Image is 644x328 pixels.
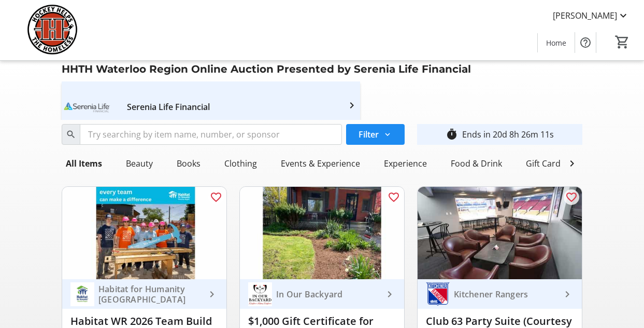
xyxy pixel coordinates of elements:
[613,33,632,51] button: Cart
[418,187,582,279] img: Club 63 Party Suite (Courtesy of The Kitchener Rangers) - Tuesday November 18th Kitchener Rangers...
[173,153,205,174] div: Books
[546,37,566,48] span: Home
[359,128,379,141] span: Filter
[565,191,578,203] mat-icon: favorite_outline
[64,84,110,130] img: Serenia Life Financial's logo
[561,288,574,300] mat-icon: keyboard_arrow_right
[206,288,218,300] mat-icon: keyboard_arrow_right
[240,279,404,309] a: In Our BackyardIn Our Backyard
[6,4,98,56] img: Hockey Helps the Homeless's Logo
[277,153,364,174] div: Events & Experience
[55,84,366,130] a: Serenia Life Financial's logoSerenia Life Financial
[248,282,272,306] img: In Our Backyard
[553,9,617,22] span: [PERSON_NAME]
[426,282,450,306] img: Kitchener Rangers
[447,153,506,174] div: Food & Drink
[462,128,554,141] div: Ends in 20d 8h 26m 11s
[388,191,400,203] mat-icon: favorite_outline
[220,153,261,174] div: Clothing
[62,187,226,279] img: Habitat WR 2026 Team Build Day Experience for 10 People
[545,7,638,24] button: [PERSON_NAME]
[70,282,94,306] img: Habitat for Humanity Waterloo Region
[575,32,596,53] button: Help
[62,153,106,174] div: All Items
[240,187,404,279] img: $1,000 Gift Certificate for Property, Yard, Garden & Landscaping Services
[522,153,565,174] div: Gift Card
[122,153,157,174] div: Beauty
[450,289,561,299] div: Kitchener Rangers
[80,124,342,145] input: Try searching by item name, number, or sponsor
[446,128,458,141] mat-icon: timer_outline
[538,33,575,52] a: Home
[55,61,477,77] div: HHTH Waterloo Region Online Auction Presented by Serenia Life Financial
[127,99,329,115] div: Serenia Life Financial
[418,279,582,309] a: Kitchener RangersKitchener Rangers
[62,279,226,309] a: Habitat for Humanity Waterloo RegionHabitat for Humanity [GEOGRAPHIC_DATA]
[383,288,396,300] mat-icon: keyboard_arrow_right
[272,289,383,299] div: In Our Backyard
[94,284,206,305] div: Habitat for Humanity [GEOGRAPHIC_DATA]
[210,191,222,203] mat-icon: favorite_outline
[346,124,405,145] button: Filter
[380,153,431,174] div: Experience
